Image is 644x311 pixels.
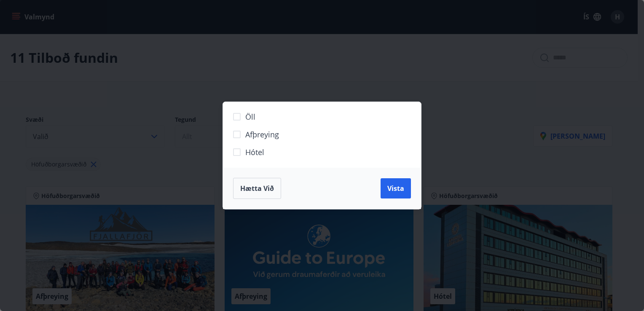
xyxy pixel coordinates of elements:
[245,111,255,122] span: Öll
[387,184,404,193] span: Vista
[245,129,279,140] span: Afþreying
[240,184,274,193] span: Hætta við
[233,178,281,199] button: Hætta við
[245,147,264,158] span: Hótel
[381,178,411,198] button: Vista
